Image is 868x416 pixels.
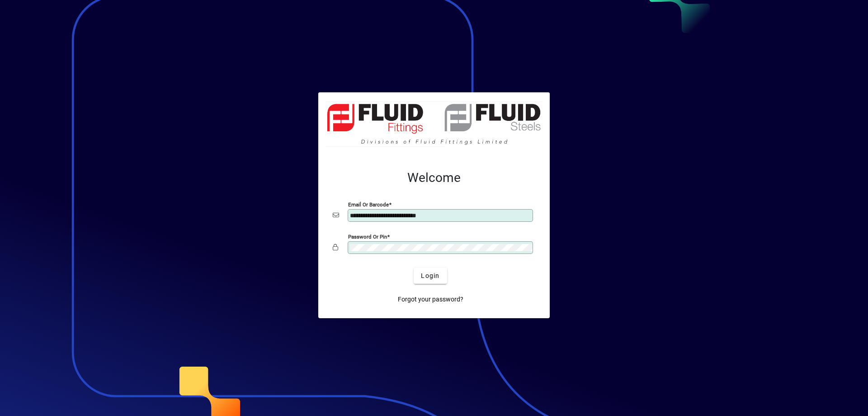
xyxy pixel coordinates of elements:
mat-label: Email or Barcode [348,201,389,208]
mat-label: Password or Pin [348,234,387,240]
span: Forgot your password? [398,295,463,304]
button: Login [414,268,447,284]
span: Login [421,271,439,281]
h2: Welcome [333,170,535,186]
a: Forgot your password? [394,291,467,307]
